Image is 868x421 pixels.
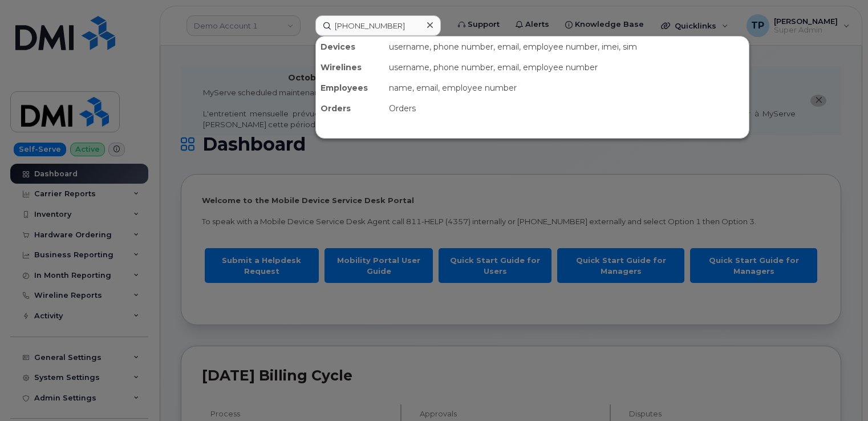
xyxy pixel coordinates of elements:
div: username, phone number, email, employee number [384,57,749,78]
div: username, phone number, email, employee number, imei, sim [384,37,749,57]
div: Orders [316,98,384,119]
div: Wirelines [316,57,384,78]
div: Orders [384,98,749,119]
div: name, email, employee number [384,78,749,98]
div: Employees [316,78,384,98]
div: Devices [316,37,384,57]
